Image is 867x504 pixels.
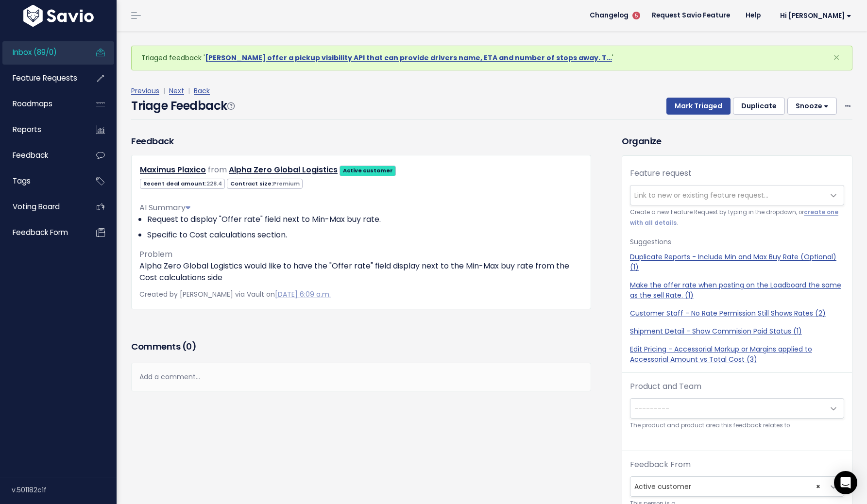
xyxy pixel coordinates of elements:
a: create one with all details [630,208,838,226]
a: Maximus Plaxico [140,164,206,175]
div: Triaged feedback ' ' [131,46,852,70]
a: Reports [2,118,81,141]
a: Feedback [2,144,81,167]
a: Next [169,86,184,96]
span: | [161,86,167,96]
a: Tags [2,170,81,192]
a: Hi [PERSON_NAME] [768,8,859,23]
label: Product and Team [630,381,701,392]
span: × [833,50,840,66]
a: Back [194,86,210,96]
span: Changelog [590,12,629,19]
label: Feedback From [630,459,691,470]
span: 0 [186,340,192,353]
li: Specific to Cost calculations section. [147,229,583,241]
span: Problem [139,249,172,260]
a: Edit Pricing - Accessorial Markup or Margins applied to Accessorial Amount vs Total Cost (3) [630,344,844,365]
img: logo-white.9d6f32f41409.svg [21,5,96,27]
span: AI Summary [139,202,190,213]
small: The product and product area this feedback relates to [630,420,844,431]
span: × [816,477,820,496]
span: Premium [273,180,300,187]
span: Roadmaps [13,99,52,109]
h3: Comments ( ) [131,340,591,353]
a: Make the offer rate when posting on the Loadboard the same as the sell Rate. (1) [630,280,844,301]
h3: Feedback [131,134,173,148]
a: Duplicate Reports - Include Min and Max Buy Rate (Optional) (1) [630,252,844,272]
span: Tags [13,176,31,186]
span: Feature Requests [13,73,77,83]
a: Feedback form [2,221,81,244]
span: Active customer [630,476,844,497]
a: Voting Board [2,196,81,218]
span: 228.4 [206,180,222,187]
small: Create a new Feature Request by typing in the dropdown, or . [630,207,844,228]
span: Active customer [630,477,824,496]
span: Created by [PERSON_NAME] via Vault on [139,289,331,299]
span: --------- [634,403,669,413]
a: Customer Staff - No Rate Permission Still Shows Rates (2) [630,308,844,319]
p: Suggestions [630,236,844,248]
a: Inbox (89/0) [2,41,81,64]
h4: Triage Feedback [131,97,234,115]
span: Reports [13,124,41,134]
a: [PERSON_NAME] offer a pickup visibility API that can provide drivers name, ETA and number of stop... [205,53,612,63]
h3: Organize [622,134,852,148]
span: Contract size: [227,179,303,189]
button: Snooze [787,98,837,115]
a: Shipment Detail - Show Commision Paid Status (1) [630,326,844,336]
span: Inbox (89/0) [13,47,57,57]
a: Feature Requests [2,67,81,89]
span: Recent deal amount: [140,179,225,189]
a: Alpha Zero Global Logistics [229,164,338,175]
span: Feedback form [13,227,68,237]
p: Alpha Zero Global Logistics would like to have the "Offer rate" field display next to the Min-Max... [139,260,583,284]
button: Close [823,46,850,69]
span: from [208,164,227,175]
a: Request Savio Feature [644,8,738,23]
strong: Active customer [343,167,393,174]
span: Voting Board [13,202,60,212]
span: | [186,86,192,96]
a: Previous [131,86,159,96]
span: Feedback [13,150,48,160]
button: Duplicate [733,98,785,115]
div: Add a comment... [131,363,591,391]
div: v.501182c1f [12,477,117,503]
a: Roadmaps [2,93,81,115]
span: Hi [PERSON_NAME] [780,12,851,19]
a: Help [738,8,768,23]
span: 5 [632,12,640,19]
label: Feature request [630,168,692,179]
button: Mark Triaged [666,98,731,115]
div: Open Intercom Messenger [834,471,857,494]
li: Request to display "Offer rate" field next to Min-Max buy rate. [147,214,583,225]
a: [DATE] 6:09 a.m. [275,289,331,299]
span: Link to new or existing feature request... [634,190,768,200]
